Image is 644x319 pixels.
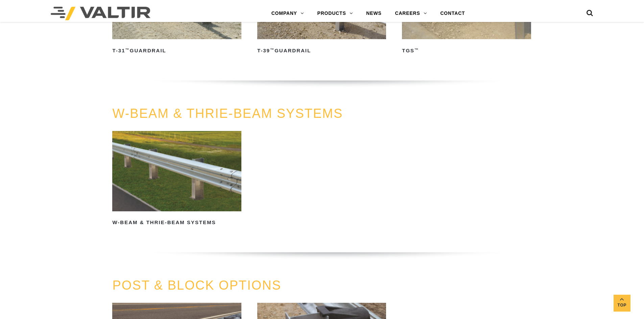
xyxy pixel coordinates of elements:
[112,106,343,121] a: W-BEAM & THRIE-BEAM SYSTEMS
[257,45,386,56] h2: T-39 Guardrail
[265,7,311,20] a: COMPANY
[112,131,241,228] a: W-Beam & Thrie-Beam Systems
[388,7,434,20] a: CAREERS
[112,217,241,228] h2: W-Beam & Thrie-Beam Systems
[359,7,388,20] a: NEWS
[614,295,630,312] a: Top
[112,278,281,292] a: POST & BLOCK OPTIONS
[402,45,531,56] h2: TGS
[125,48,130,52] sup: ™
[112,45,241,56] h2: T-31 Guardrail
[270,48,275,52] sup: ™
[614,301,630,309] span: Top
[414,48,419,52] sup: ™
[433,7,472,20] a: CONTACT
[51,7,150,20] img: Valtir
[311,7,360,20] a: PRODUCTS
